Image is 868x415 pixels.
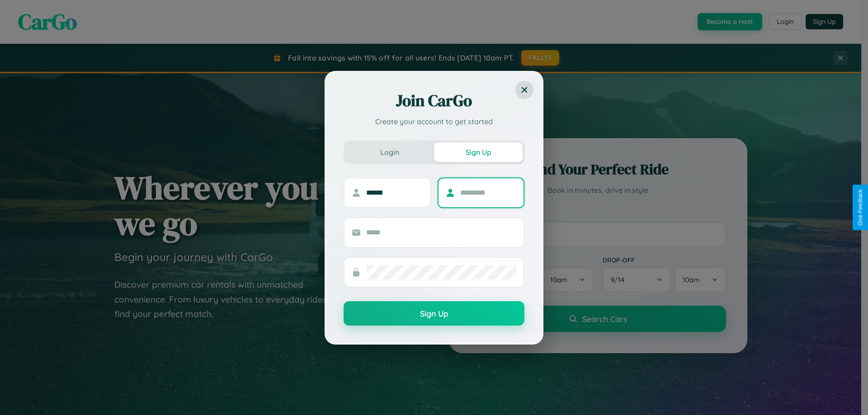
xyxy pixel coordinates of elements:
[344,301,524,326] button: Sign Up
[344,116,524,127] p: Create your account to get started
[857,189,863,226] div: Give Feedback
[344,90,524,112] h2: Join CarGo
[434,142,523,162] button: Sign Up
[345,142,434,162] button: Login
